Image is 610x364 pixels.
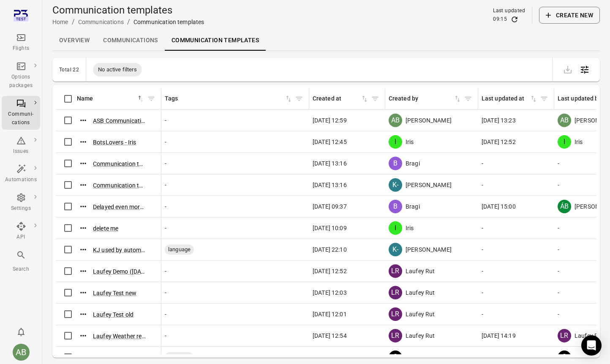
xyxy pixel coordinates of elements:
div: Sort by tags in ascending order [165,94,293,103]
span: [PERSON_NAME] [406,181,452,189]
button: Filter by last updated at [538,92,550,105]
div: Sort by name in descending order [77,94,145,103]
span: Name [77,94,145,103]
div: Options packages [5,73,37,90]
span: [DATE] 15:00 [482,202,516,211]
div: LR [558,329,571,342]
div: LR [389,286,402,299]
div: - [482,310,551,318]
span: Last updated at [482,94,538,103]
button: Actions [77,329,90,342]
nav: Local navigation [52,30,600,51]
span: [DATE] 12:01 [313,310,347,318]
div: Name [77,94,136,103]
span: Laufey Rut [575,331,604,340]
button: Aslaug Bjarnadottir [9,340,33,364]
button: Filter by tags [293,92,305,105]
li: / [72,17,75,27]
span: Created at [313,94,369,103]
span: [DATE] 12:59 [313,116,347,125]
a: Communications [96,30,165,51]
span: No active filters [93,65,142,74]
a: Flights [2,30,40,55]
button: Actions [77,179,90,191]
div: 09:15 [493,15,507,24]
div: LR [389,329,402,342]
div: K- [389,178,402,192]
button: Actions [77,286,90,299]
div: AB [558,114,571,127]
button: Notifications [13,323,30,340]
div: - [165,267,306,275]
div: K- [389,243,402,256]
a: Issues [2,133,40,158]
div: ÁB [558,200,571,213]
div: Communi-cations [5,110,37,127]
span: [DATE] 12:03 [313,288,347,297]
button: Filter by created by [462,92,474,105]
button: Filter by name [145,92,158,105]
button: delete me [93,224,118,233]
button: Actions [77,308,90,321]
button: KJ used by automation [93,246,146,254]
div: - [482,224,551,232]
span: [DATE] 12:54 [313,331,347,340]
button: Communication template with variables ([DATE] 13:15) [93,181,146,190]
span: [DATE] 09:37 [313,202,347,211]
div: - [165,202,306,211]
span: Laufey Rut [406,267,435,275]
div: AB [389,114,402,127]
button: Actions [77,157,90,170]
button: Refresh data [510,15,519,24]
a: Options packages [2,59,40,92]
div: - [482,181,551,189]
div: - [482,159,551,168]
div: AB [13,344,30,361]
button: Actions [77,222,90,234]
span: Please make a selection to export [559,65,576,73]
div: - [165,159,306,168]
div: I [389,221,402,235]
div: Sort by last updated at in ascending order [482,94,538,103]
div: Automations [5,176,37,184]
div: - [165,224,306,232]
div: Total 22 [59,67,79,73]
div: Tags [165,94,284,103]
a: Overview [52,30,96,51]
div: Last updated [493,7,525,15]
span: language [165,245,194,254]
span: Tags [165,94,293,103]
span: [PERSON_NAME] [406,245,452,254]
span: language [165,353,194,361]
span: Laufey Rut [406,310,435,318]
div: - [165,310,306,318]
span: [DATE] 14:19 [482,331,516,340]
button: Laufey Test old [93,310,133,319]
span: Iris [406,224,414,232]
span: Laufey Rut [406,288,435,297]
span: Laufey Rut [406,331,435,340]
button: Laufey Demo ([DATE] 12:51) [93,267,146,276]
span: Filter by created at [369,92,381,105]
button: Actions [77,265,90,277]
div: I [558,135,571,149]
button: Actions [77,351,90,364]
div: Communication templates [133,18,204,26]
button: Search [2,247,40,276]
span: [DATE] 12:52 [482,138,516,146]
span: Created by [389,94,462,103]
button: Many lang [93,353,121,362]
h1: Communication templates [52,3,204,17]
span: [DATE] 10:09 [313,224,347,232]
a: Home [52,19,68,25]
span: [DATE] 13:16 [313,159,347,168]
div: LR [389,307,402,321]
span: [DATE] 12:45 [313,138,347,146]
button: Delayed even more ([DATE] 09:34) [93,203,146,211]
button: Laufey Test new [93,289,136,297]
button: Open table configuration [576,61,593,78]
div: API [5,233,37,242]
